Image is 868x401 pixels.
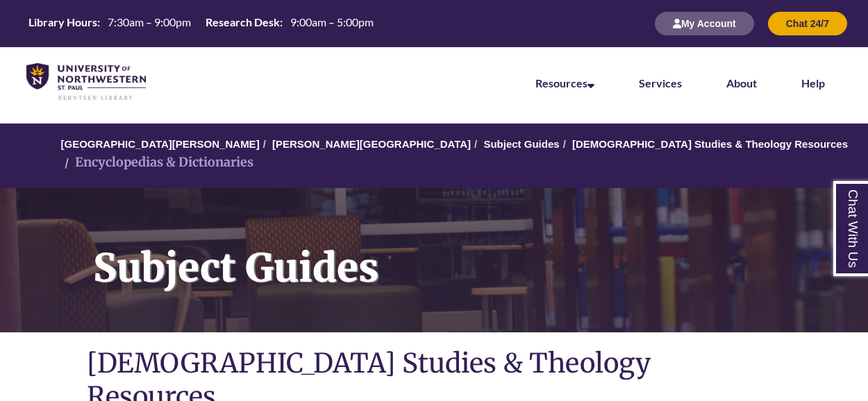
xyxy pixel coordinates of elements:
[655,17,754,29] a: My Account
[108,15,191,28] span: 7:30am – 9:00pm
[572,138,848,150] a: [DEMOGRAPHIC_DATA] Studies & Theology Resources
[61,153,253,173] li: Encyclopedias & Dictionaries
[535,76,594,89] a: Resources
[23,15,379,32] table: Hours Today
[726,76,757,89] a: About
[78,188,868,314] h1: Subject Guides
[812,169,865,187] a: Back to Top
[290,15,374,28] span: 9:00am – 5:00pm
[801,76,825,89] a: Help
[483,138,559,150] a: Subject Guides
[23,15,379,33] a: Hours Today
[768,17,847,29] a: Chat 24/7
[639,76,682,89] a: Services
[200,15,285,30] th: Research Desk:
[26,63,146,101] img: UNWSP Library Logo
[23,15,102,30] th: Library Hours:
[61,138,260,150] a: [GEOGRAPHIC_DATA][PERSON_NAME]
[272,138,471,150] a: [PERSON_NAME][GEOGRAPHIC_DATA]
[768,12,847,35] button: Chat 24/7
[655,12,754,35] button: My Account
